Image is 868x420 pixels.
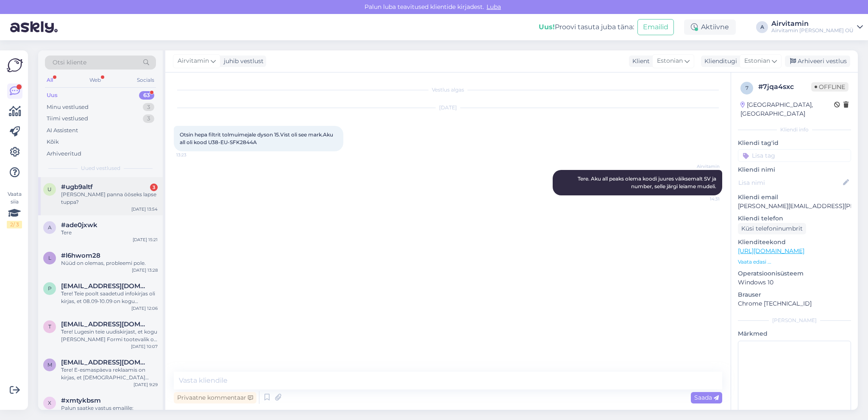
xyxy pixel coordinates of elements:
[61,221,97,229] span: #ade0jxwk
[53,58,86,67] span: Otsi kliente
[738,269,851,278] p: Operatsioonisüsteem
[738,278,851,287] p: Windows 10
[738,202,851,211] p: [PERSON_NAME][EMAIL_ADDRESS][PERSON_NAME][DOMAIN_NAME]
[811,82,849,92] span: Offline
[61,290,158,305] div: Tere! Teie poolt saadetud infokirjas oli kirjas, et 08.09-10.09 on kogu [PERSON_NAME] Formi toote...
[143,103,154,111] div: 3
[132,267,158,273] div: [DATE] 13:28
[61,404,158,420] div: Palun saatke vastus emailile: [EMAIL_ADDRESS][DOMAIN_NAME]
[48,224,52,231] span: a
[45,75,55,86] div: All
[738,238,851,247] p: Klienditeekond
[143,114,154,123] div: 3
[688,163,720,170] span: Airvitamin
[178,56,209,66] span: Airvitamin
[744,56,770,66] span: Estonian
[738,290,851,299] p: Brauser
[47,114,88,123] div: Tiimi vestlused
[738,214,851,223] p: Kliendi telefon
[61,183,93,191] span: #ugb9altf
[688,196,720,202] span: 14:31
[61,366,158,381] div: Tere! E-esmaspäeva reklaamis on kirjas, et [DEMOGRAPHIC_DATA] rakendub ka filtritele. Samas, [PER...
[61,252,100,259] span: #l6hwom28
[47,150,81,158] div: Arhiveeritud
[48,400,51,406] span: x
[738,165,851,174] p: Kliendi nimi
[220,57,264,66] div: juhib vestlust
[771,20,854,27] div: Airvitamin
[176,152,208,158] span: 13:23
[131,305,158,312] div: [DATE] 12:06
[758,82,811,92] div: # 7jqa4sxc
[61,328,158,343] div: Tere! Lugesin teie uudiskirjast, et kogu [PERSON_NAME] Formi tootevalik on 20% soodsamalt alates ...
[47,91,58,100] div: Uus
[61,259,158,267] div: Nüüd on olemas, probleemi pole.
[133,236,158,243] div: [DATE] 15:21
[738,317,851,324] div: [PERSON_NAME]
[81,164,120,172] span: Uued vestlused
[746,85,748,91] span: 7
[694,394,719,401] span: Saada
[61,397,101,404] span: #xmtykbsm
[637,19,674,35] button: Emailid
[657,56,683,66] span: Estonian
[738,223,806,234] div: Küsi telefoninumbrit
[48,255,51,261] span: l
[47,103,89,111] div: Minu vestlused
[47,126,78,135] div: AI Assistent
[131,206,158,212] div: [DATE] 13:54
[539,22,634,32] div: Proovi tasuta juba täna:
[7,190,22,228] div: Vaata siia
[135,75,156,86] div: Socials
[578,175,718,189] span: Tere. Aku all peaks olema koodi juures väiksemalt SV ja number, selle järgi leiame mudeli.
[47,138,59,146] div: Kõik
[738,258,851,266] p: Vaata edasi ...
[48,323,51,330] span: t
[47,362,52,368] span: m
[738,139,851,147] p: Kliendi tag'id
[484,3,504,11] span: Luba
[7,221,22,228] div: 2 / 3
[139,91,154,100] div: 63
[738,299,851,308] p: Chrome [TECHNICAL_ID]
[771,20,863,34] a: AirvitaminAirvitamin [PERSON_NAME] OÜ
[738,329,851,338] p: Märkmed
[738,149,851,162] input: Lisa tag
[771,27,854,34] div: Airvitamin [PERSON_NAME] OÜ
[738,126,851,134] div: Kliendi info
[785,56,850,67] div: Arhiveeri vestlus
[738,247,804,255] a: [URL][DOMAIN_NAME]
[88,75,103,86] div: Web
[61,191,158,206] div: [PERSON_NAME] panna ööseks lapse tuppa?
[61,229,158,236] div: Tere
[539,23,555,31] b: Uus!
[756,21,768,33] div: A
[48,285,52,292] span: p
[740,100,834,118] div: [GEOGRAPHIC_DATA], [GEOGRAPHIC_DATA]
[134,381,158,388] div: [DATE] 9:29
[738,193,851,202] p: Kliendi email
[7,57,23,73] img: Askly Logo
[174,86,722,94] div: Vestlus algas
[61,320,149,328] span: triin.nuut@gmail.com
[61,282,149,290] span: piret.kattai@gmail.com
[150,184,158,191] div: 3
[738,178,841,187] input: Lisa nimi
[701,57,737,66] div: Klienditugi
[174,104,722,111] div: [DATE]
[684,19,736,35] div: Aktiivne
[629,57,650,66] div: Klient
[131,343,158,350] div: [DATE] 10:07
[174,392,256,403] div: Privaatne kommentaar
[180,131,334,145] span: Otsin hepa filtrit tolmuimejale dyson 15.Vist oli see mark.Aku all oli kood U38-EU-SFK2844A
[61,359,149,366] span: merilin686@hotmail.com
[47,186,52,192] span: u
